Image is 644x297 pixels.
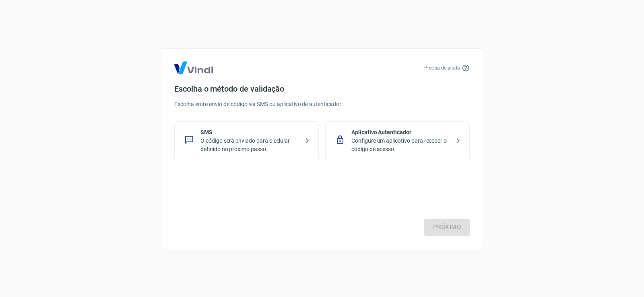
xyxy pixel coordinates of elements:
p: Configure um aplicativo para receber o código de acesso. [351,137,450,154]
p: Escolha entre envio de código via SMS ou aplicativo de autenticador. [174,100,470,109]
p: O código será enviado para o celular definido no próximo passo. [200,137,299,154]
img: Logo Vind [174,61,213,74]
p: SMS [200,128,299,137]
div: Aplicativo AutenticadorConfigure um aplicativo para receber o código de acesso. [325,121,470,160]
p: Aplicativo Autenticador [351,128,450,137]
h4: Escolha o método de validação [174,84,470,94]
div: SMSO código será enviado para o celular definido no próximo passo. [174,121,319,160]
p: Precisa de ajuda [424,64,460,72]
